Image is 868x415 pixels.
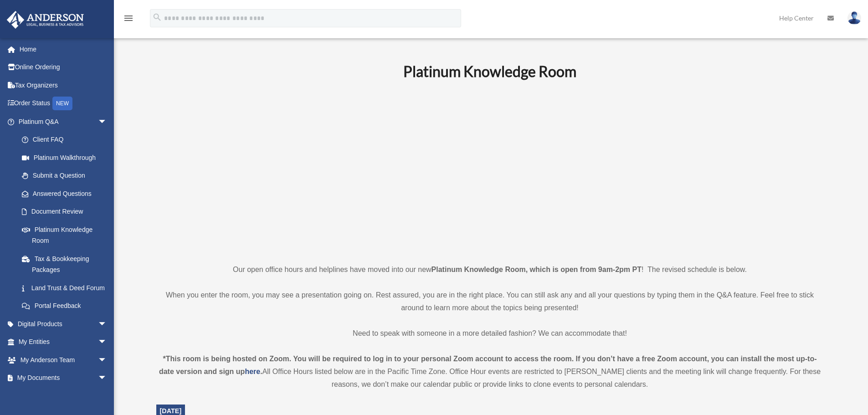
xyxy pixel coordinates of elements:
[160,407,182,415] span: [DATE]
[353,92,627,246] iframe: 231110_Toby_KnowledgeRoom
[13,279,121,297] a: Land Trust & Deed Forum
[6,113,121,131] a: Platinum Q&Aarrow_drop_down
[123,13,134,24] i: menu
[98,113,116,131] span: arrow_drop_down
[123,16,134,24] a: menu
[6,76,121,94] a: Tax Organizers
[260,368,262,375] strong: .
[13,220,116,250] a: Platinum Knowledge Room
[6,94,121,113] a: Order StatusNEW
[431,266,642,273] strong: Platinum Knowledge Room, which is open from 9am-2pm PT
[13,131,121,149] a: Client FAQ
[13,250,121,279] a: Tax & Bookkeeping Packages
[6,369,121,387] a: My Documentsarrow_drop_down
[156,263,824,276] p: Our open office hours and helplines have moved into our new ! The revised schedule is below.
[98,369,116,388] span: arrow_drop_down
[13,203,121,221] a: Document Review
[13,167,121,185] a: Submit a Question
[847,11,861,25] img: User Pic
[159,355,817,375] strong: *This room is being hosted on Zoom. You will be required to log in to your personal Zoom account ...
[13,149,121,167] a: Platinum Walkthrough
[152,12,162,22] i: search
[6,58,121,77] a: Online Ordering
[4,11,87,29] img: Anderson Advisors Platinum Portal
[403,62,576,80] b: Platinum Knowledge Room
[6,351,121,369] a: My Anderson Teamarrow_drop_down
[6,333,121,351] a: My Entitiesarrow_drop_down
[98,315,116,333] span: arrow_drop_down
[245,368,260,375] a: here
[156,289,824,314] p: When you enter the room, you may see a presentation going on. Rest assured, you are in the right ...
[13,184,121,203] a: Answered Questions
[52,97,72,110] div: NEW
[156,327,824,340] p: Need to speak with someone in a more detailed fashion? We can accommodate that!
[156,353,824,391] div: All Office Hours listed below are in the Pacific Time Zone. Office Hour events are restricted to ...
[6,315,121,333] a: Digital Productsarrow_drop_down
[13,297,121,315] a: Portal Feedback
[98,333,116,352] span: arrow_drop_down
[6,40,121,58] a: Home
[98,351,116,369] span: arrow_drop_down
